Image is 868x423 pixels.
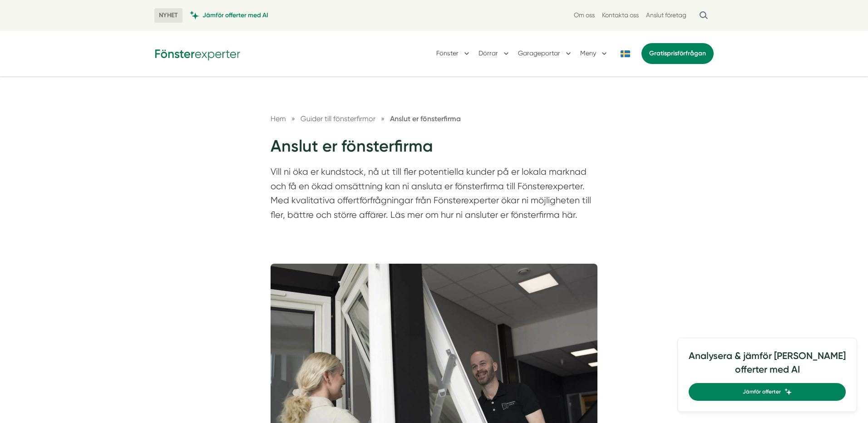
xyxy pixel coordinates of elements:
span: Jämför offerter med AI [202,11,268,20]
img: Fönsterexperter Logotyp [154,46,241,60]
button: Fönster [436,42,471,65]
a: Gratisprisförfrågan [641,43,714,64]
a: Anslut er fönsterfirma [390,114,461,123]
span: NYHET [154,8,182,23]
button: Garageportar [518,42,573,65]
h1: Anslut er fönsterfirma [271,135,597,165]
a: Guider till fönsterfirmor [301,114,377,123]
a: Jämför offerter [689,383,846,401]
button: Meny [580,42,609,65]
button: Dörrar [478,42,511,65]
span: Guider till fönsterfirmor [301,114,375,123]
a: Kontakta oss [602,11,639,20]
span: Gratis [649,49,667,57]
span: Jämför offerter [743,388,781,396]
p: Vill ni öka er kundstock, nå ut till fler potentiella kunder på er lokala marknad och få en ökad ... [271,165,597,226]
h4: Analysera & jämför [PERSON_NAME] offerter med AI [689,349,846,383]
a: Hem [271,114,286,123]
a: Anslut företag [646,11,686,20]
span: » [381,113,385,124]
span: » [291,113,295,124]
a: Om oss [574,11,595,20]
a: Jämför offerter med AI [190,11,268,20]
